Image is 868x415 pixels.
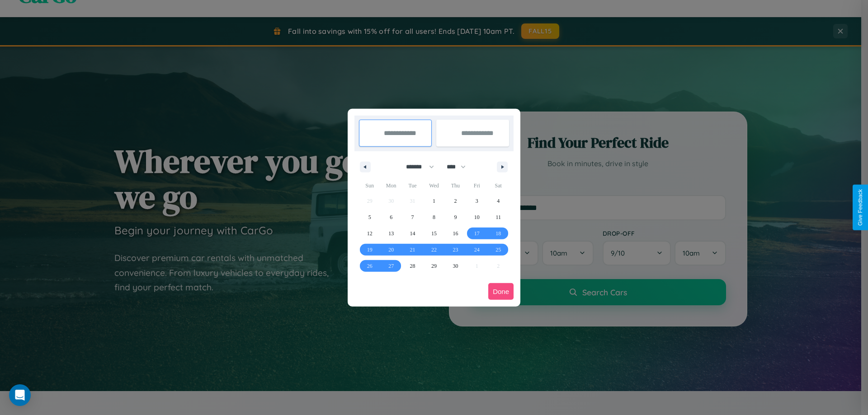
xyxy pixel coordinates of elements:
[380,242,401,258] button: 20
[466,225,487,242] button: 17
[445,209,466,225] button: 9
[488,178,509,193] span: Sat
[380,258,401,274] button: 27
[368,209,371,225] span: 5
[445,258,466,274] button: 30
[390,209,392,225] span: 6
[466,209,487,225] button: 10
[474,225,480,242] span: 17
[488,283,514,300] button: Done
[453,225,458,242] span: 16
[433,209,435,225] span: 8
[388,258,394,274] span: 27
[445,225,466,242] button: 16
[423,193,444,209] button: 1
[388,242,394,258] span: 20
[466,193,487,209] button: 3
[402,258,423,274] button: 28
[423,225,444,242] button: 15
[488,225,509,242] button: 18
[423,258,444,274] button: 29
[466,242,487,258] button: 24
[453,242,458,258] span: 23
[359,258,380,274] button: 26
[857,189,863,226] div: Give Feedback
[495,242,501,258] span: 25
[402,209,423,225] button: 7
[423,178,444,193] span: Wed
[9,384,31,406] div: Open Intercom Messenger
[466,178,487,193] span: Fri
[423,209,444,225] button: 8
[497,193,500,209] span: 4
[388,225,394,242] span: 13
[453,258,458,274] span: 30
[431,258,437,274] span: 29
[495,225,501,242] span: 18
[454,209,457,225] span: 9
[433,193,435,209] span: 1
[402,242,423,258] button: 21
[367,242,373,258] span: 19
[423,242,444,258] button: 22
[431,242,437,258] span: 22
[488,242,509,258] button: 25
[380,225,401,242] button: 13
[410,258,415,274] span: 28
[445,193,466,209] button: 2
[445,242,466,258] button: 23
[359,225,380,242] button: 12
[367,258,373,274] span: 26
[402,225,423,242] button: 14
[454,193,457,209] span: 2
[367,225,373,242] span: 12
[488,209,509,225] button: 11
[411,209,414,225] span: 7
[410,225,415,242] span: 14
[488,193,509,209] button: 4
[380,209,401,225] button: 6
[359,209,380,225] button: 5
[474,209,480,225] span: 10
[359,178,380,193] span: Sun
[431,225,437,242] span: 15
[495,209,501,225] span: 11
[380,178,401,193] span: Mon
[402,178,423,193] span: Tue
[359,242,380,258] button: 19
[445,178,466,193] span: Thu
[476,193,478,209] span: 3
[474,242,480,258] span: 24
[410,242,415,258] span: 21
